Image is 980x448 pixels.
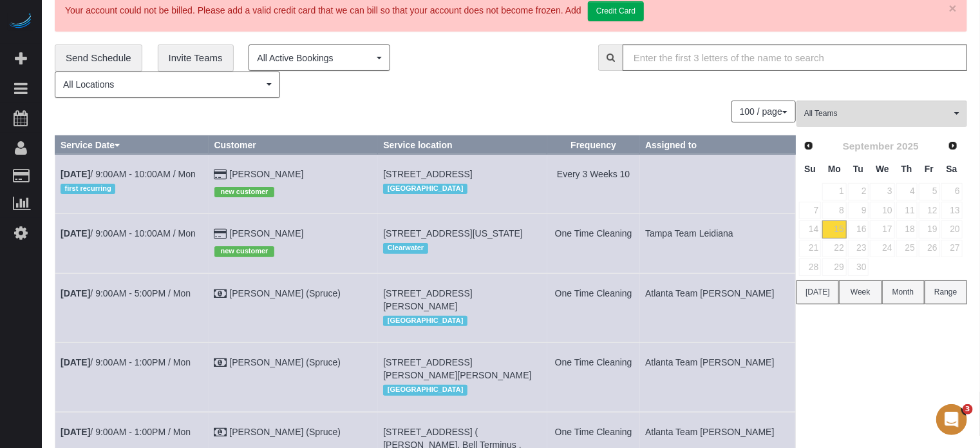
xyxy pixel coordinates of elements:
[822,220,846,238] a: 15
[61,184,115,194] span: first recurring
[383,385,467,395] span: [GEOGRAPHIC_DATA]
[896,240,918,257] a: 25
[249,44,390,71] button: All Active Bookings
[640,135,796,154] th: Assigned to
[732,101,796,122] nav: Pagination navigation
[214,358,227,367] i: Check Payment
[383,313,542,329] div: Location
[209,343,378,412] td: Customer
[547,273,640,342] td: Frequency
[640,154,796,213] td: Assigned to
[919,220,940,238] a: 19
[799,220,821,238] a: 14
[229,228,303,239] a: [PERSON_NAME]
[901,164,912,174] span: Thursday
[61,357,191,367] a: [DATE]/ 9:00AM - 1:00PM / Mon
[870,202,894,219] a: 10
[65,5,644,15] span: Your account could not be billed. Please add a valid credit card that we can bill so that your ac...
[941,240,963,257] a: 27
[8,13,33,31] a: Automaid Logo
[55,273,209,342] td: Schedule date
[897,141,919,151] span: 2025
[853,164,863,174] span: Tuesday
[547,154,640,213] td: Frequency
[383,316,467,326] span: [GEOGRAPHIC_DATA]
[963,404,973,414] span: 3
[61,427,191,437] a: [DATE]/ 9:00AM - 1:00PM / Mon
[214,246,275,257] span: new customer
[61,288,191,298] a: [DATE]/ 9:00AM - 5:00PM / Mon
[848,240,869,257] a: 23
[209,214,378,273] td: Customer
[640,343,796,412] td: Assigned to
[229,288,341,298] a: [PERSON_NAME] (Spruce)
[383,357,531,380] span: [STREET_ADDRESS][PERSON_NAME][PERSON_NAME]
[214,170,227,179] i: Credit Card Payment
[804,164,816,174] span: Sunday
[378,135,547,154] th: Service location
[800,137,818,155] a: Prev
[61,169,90,179] b: [DATE]
[55,72,280,98] button: All Locations
[870,183,894,200] a: 3
[640,273,796,342] td: Assigned to
[796,280,839,304] button: [DATE]
[804,141,814,151] span: Prev
[55,214,209,273] td: Schedule date
[882,280,925,304] button: Month
[804,108,951,119] span: All Teams
[870,220,894,238] a: 17
[209,135,378,154] th: Customer
[61,228,196,239] a: [DATE]/ 9:00AM - 10:00AM / Mon
[949,1,957,15] a: ×
[257,52,373,64] span: All Active Bookings
[919,240,940,257] a: 26
[799,240,821,257] a: 21
[55,343,209,412] td: Schedule date
[941,202,963,219] a: 13
[896,220,918,238] a: 18
[828,164,841,174] span: Monday
[158,44,234,72] a: Invite Teams
[61,427,90,437] b: [DATE]
[214,229,227,239] i: Credit Card Payment
[848,202,869,219] a: 9
[383,382,542,398] div: Location
[209,273,378,342] td: Customer
[63,78,263,91] span: All Locations
[378,343,547,412] td: Service location
[799,258,821,276] a: 28
[55,135,209,154] th: Service Date
[731,101,796,122] button: 100 / page
[383,243,428,253] span: Clearwater
[936,404,967,435] iframe: Intercom live chat
[941,183,963,200] a: 6
[848,183,869,200] a: 2
[209,154,378,213] td: Customer
[876,164,889,174] span: Wednesday
[383,169,472,179] span: [STREET_ADDRESS]
[61,228,90,239] b: [DATE]
[378,214,547,273] td: Service location
[55,44,142,72] a: Send Schedule
[843,141,894,151] span: September
[61,169,196,179] a: [DATE]/ 9:00AM - 10:00AM / Mon
[61,357,90,367] b: [DATE]
[378,154,547,213] td: Service location
[623,44,967,71] input: Enter the first 3 letters of the name to search
[822,202,846,219] a: 8
[214,187,275,197] span: new customer
[383,180,542,197] div: Location
[839,280,881,304] button: Week
[547,343,640,412] td: Frequency
[799,202,821,219] a: 7
[378,273,547,342] td: Service location
[919,202,940,219] a: 12
[925,280,967,304] button: Range
[896,183,918,200] a: 4
[55,154,209,213] td: Schedule date
[944,137,962,155] a: Next
[848,258,869,276] a: 30
[796,101,967,121] ol: All Teams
